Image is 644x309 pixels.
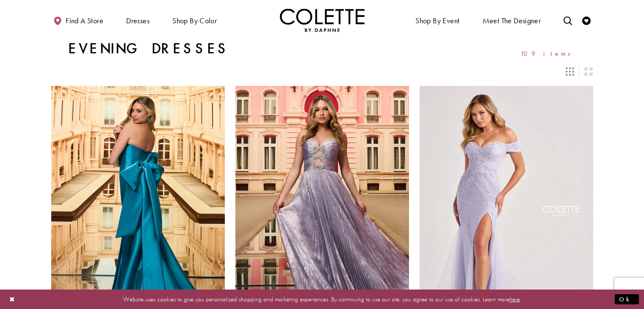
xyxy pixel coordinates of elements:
[566,67,574,76] span: Switch layout to 3 columns
[280,8,365,32] img: Colette by Daphne
[584,67,593,76] span: Switch layout to 2 columns
[483,17,541,25] span: Meet the designer
[51,8,105,32] a: Find a store
[415,17,459,25] span: Shop By Event
[520,50,576,57] span: 109 items
[172,17,217,25] span: Shop by color
[580,8,593,32] a: Check Wishlist
[126,17,149,25] span: Dresses
[509,295,520,303] a: here
[615,294,639,304] button: Submit Dialog
[170,8,219,32] span: Shop by color
[413,8,462,32] span: Shop By Event
[5,292,19,306] button: Close Dialog
[561,8,574,32] a: Toggle search
[61,293,583,305] p: Website uses cookies to give you personalized shopping and marketing experiences. By continuing t...
[66,17,103,25] span: Find a store
[280,8,365,32] a: Visit Home Page
[46,62,598,81] div: Layout Controls
[481,8,543,32] a: Meet the designer
[68,40,229,57] h1: Evening Dresses
[124,8,152,32] span: Dresses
